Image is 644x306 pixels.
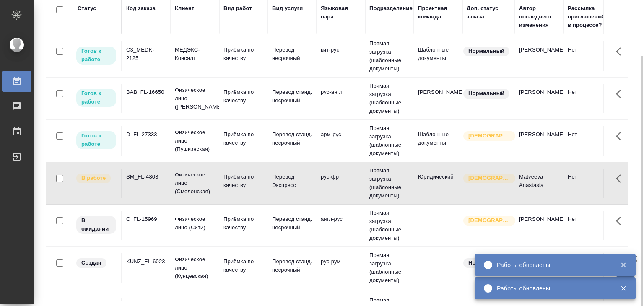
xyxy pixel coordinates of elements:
div: Клиент [175,4,194,13]
div: Доп. статус заказа [467,4,511,21]
div: SM_FL-4803 [126,173,166,181]
td: Нет [563,169,612,198]
p: Приёмка по качеству [223,257,264,274]
p: Создан [81,259,101,267]
div: Вид работ [223,4,252,13]
div: Статус [78,4,96,13]
p: Готов к работе [81,132,111,148]
p: Физическое лицо (Сити) [175,215,215,232]
td: Нет [563,84,612,113]
p: [DEMOGRAPHIC_DATA] [468,174,510,182]
div: Рассылка приглашений в процессе? [568,4,608,29]
td: [PERSON_NAME] [414,84,462,113]
td: Нет [563,126,612,156]
p: Приёмка по качеству [223,88,264,105]
td: Прямая загрузка (шаблонные документы) [365,78,414,119]
p: В ожидании [81,216,111,233]
td: Шаблонные документы [414,41,462,71]
button: Здесь прячутся важные кнопки [611,169,631,189]
div: Исполнитель может приступить к работе [75,46,117,65]
div: Код заказа [126,4,156,13]
p: Перевод несрочный [272,46,312,62]
p: Физическое лицо (Кунцевская) [175,255,215,280]
p: Перевод Экспресс [272,173,312,189]
td: Matveeva Anastasia [515,169,563,198]
p: Готов к работе [81,47,111,64]
div: C_FL-15969 [126,215,166,223]
button: Здесь прячутся важные кнопки [611,84,631,104]
td: Прямая загрузка (шаблонные документы) [365,35,414,77]
div: Вид услуги [272,4,303,13]
p: Приёмка по качеству [223,173,264,189]
div: Автор последнего изменения [519,4,559,29]
td: рус-фр [317,169,365,198]
td: [PERSON_NAME] [515,211,563,240]
div: KUNZ_FL-6023 [126,257,166,266]
td: рус-англ [317,84,365,113]
p: Перевод станд. несрочный [272,257,312,274]
p: [DEMOGRAPHIC_DATA] [468,132,510,140]
button: Здесь прячутся важные кнопки [611,126,631,146]
p: Перевод станд. несрочный [272,215,312,232]
td: Шаблонные документы [414,126,462,156]
td: [PERSON_NAME] [515,41,563,71]
div: Заказ еще не согласован с клиентом, искать исполнителей рано [75,257,117,269]
button: Здесь прячутся важные кнопки [611,41,631,62]
div: Исполнитель назначен, приступать к работе пока рано [75,215,117,235]
div: Работы обновлены [497,284,608,293]
p: Физическое лицо ([PERSON_NAME]) [175,86,215,111]
td: рус-рум [317,253,365,283]
td: [PERSON_NAME] [515,84,563,113]
div: Языковая пара [321,4,361,21]
p: Физическое лицо (Смоленская) [175,171,215,196]
td: Прямая загрузка (шаблонные документы) [365,247,414,289]
div: C3_MEDK-2125 [126,46,166,62]
button: Закрыть [615,261,632,269]
p: [DEMOGRAPHIC_DATA] [468,216,510,225]
div: Исполнитель может приступить к работе [75,130,117,150]
div: Исполнитель может приступить к работе [75,88,117,108]
p: В работе [81,174,106,182]
td: Юридический [414,169,462,198]
p: МЕДЭКС-Консалт [175,46,215,62]
td: Прямая загрузка (шаблонные документы) [365,162,414,204]
div: Работы обновлены [497,261,608,269]
p: Перевод станд. несрочный [272,88,312,105]
button: Здесь прячутся важные кнопки [611,211,631,231]
div: Подразделение [369,4,413,13]
div: Исполнитель выполняет работу [75,173,117,184]
td: [PERSON_NAME] [515,126,563,156]
p: Приёмка по качеству [223,215,264,232]
td: кит-рус [317,41,365,71]
td: Нет [563,211,612,240]
p: Готов к работе [81,89,111,106]
td: Нет [563,41,612,71]
p: Физическое лицо (Пушкинская) [175,128,215,153]
p: Приёмка по качеству [223,130,264,147]
p: Нормальный [468,89,504,98]
td: Прямая загрузка (шаблонные документы) [365,205,414,246]
div: D_FL-27333 [126,130,166,139]
p: Приёмка по качеству [223,46,264,62]
td: арм-рус [317,126,365,156]
td: англ-рус [317,211,365,240]
p: Нормальный [468,259,504,267]
p: Нормальный [468,47,504,55]
td: Прямая загрузка (шаблонные документы) [365,120,414,162]
div: BAB_FL-16650 [126,88,166,96]
div: Проектная команда [418,4,458,21]
button: Закрыть [615,285,632,292]
p: Перевод станд. несрочный [272,130,312,147]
